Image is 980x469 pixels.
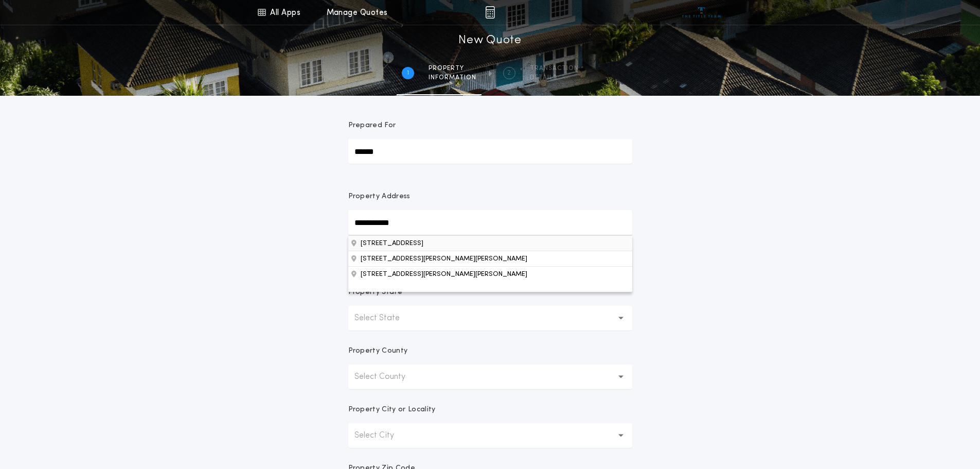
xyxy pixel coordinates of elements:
span: details [530,74,579,82]
button: Property Address[STREET_ADDRESS][STREET_ADDRESS][PERSON_NAME][PERSON_NAME] [348,251,632,266]
h1: New Quote [458,32,521,49]
p: Property County [348,346,408,356]
button: Property Address[STREET_ADDRESS][PERSON_NAME][PERSON_NAME][STREET_ADDRESS][PERSON_NAME][PERSON_NAME] [348,235,632,251]
p: Select County [354,371,422,383]
p: Property State [348,287,402,298]
img: img [485,6,495,19]
p: Select City [354,429,411,442]
button: Property Address[STREET_ADDRESS][STREET_ADDRESS][PERSON_NAME][PERSON_NAME] [348,266,632,282]
img: vs-icon [682,7,721,18]
button: Select City [348,423,632,448]
button: Select State [348,306,632,331]
h2: 2 [507,69,511,77]
p: Property Address [348,192,632,202]
span: Property [429,64,476,73]
p: Prepared For [348,120,396,131]
input: Prepared For [348,139,632,164]
p: Select State [354,312,416,324]
p: Property City or Locality [348,405,436,415]
span: Transaction [530,64,579,73]
button: Select County [348,364,632,389]
h2: 1 [407,69,409,77]
span: information [429,74,476,82]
